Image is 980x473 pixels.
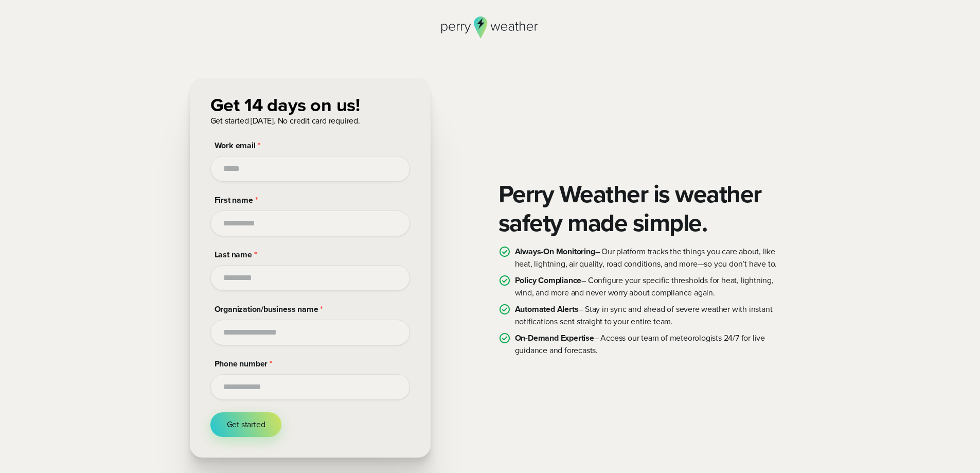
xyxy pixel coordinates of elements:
[515,332,791,357] p: – Access our team of meteorologists 24/7 for live guidance and forecasts.
[210,91,360,118] span: Get 14 days on us!
[215,139,256,151] span: Work email
[210,412,282,437] button: Get started
[215,249,252,260] span: Last name
[515,303,579,315] strong: Automated Alerts
[515,246,791,270] p: – Our platform tracks the things you care about, like heat, lightning, air quality, road conditio...
[515,303,791,328] p: – Stay in sync and ahead of severe weather with instant notifications sent straight to your entir...
[515,274,582,286] strong: Policy Compliance
[215,194,253,206] span: First name
[515,274,791,299] p: – Configure your specific thresholds for heat, lightning, wind, and more and never worry about co...
[210,115,360,127] span: Get started [DATE]. No credit card required.
[215,303,318,315] span: Organization/business name
[498,180,791,237] h2: Perry Weather is weather safety made simple.
[515,246,595,257] strong: Always-On Monitoring
[227,418,265,431] span: Get started
[515,332,594,344] strong: On-Demand Expertise
[215,358,268,370] span: Phone number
